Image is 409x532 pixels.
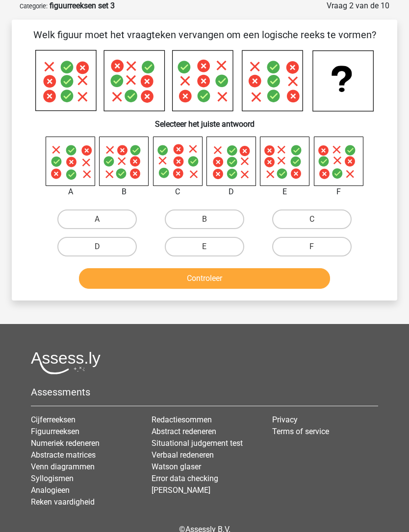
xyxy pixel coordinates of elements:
[165,209,244,229] label: B
[31,497,95,507] a: Reken vaardigheid
[20,2,48,10] small: Categorie:
[152,486,210,495] a: [PERSON_NAME]
[31,474,74,483] a: Syllogismen
[272,427,329,436] a: Terms of service
[152,415,212,424] a: Redactiesommen
[57,237,137,256] label: D
[165,237,244,256] label: E
[27,27,382,42] p: Welk figuur moet het vraagteken vervangen om een logische reeks te vormen?
[31,439,100,448] a: Numeriek redeneren
[152,450,214,460] a: Verbaal redeneren
[38,186,102,198] div: A
[152,427,216,436] a: Abstract redeneren
[31,486,70,495] a: Analogieen
[152,462,201,471] a: Watson glaser
[307,186,371,198] div: F
[92,186,156,198] div: B
[253,186,317,198] div: E
[27,112,382,129] h6: Selecteer het juiste antwoord
[79,268,330,289] button: Controleer
[31,462,95,471] a: Venn diagrammen
[57,209,137,229] label: A
[199,186,263,198] div: D
[272,209,352,229] label: C
[152,439,243,448] a: Situational judgement test
[272,415,298,424] a: Privacy
[31,450,96,460] a: Abstracte matrices
[272,237,352,256] label: F
[31,427,79,436] a: Figuurreeksen
[152,474,218,483] a: Error data checking
[50,1,115,10] strong: figuurreeksen set 3
[31,386,378,398] h5: Assessments
[31,351,101,374] img: Assessly logo
[146,186,210,198] div: C
[31,415,76,424] a: Cijferreeksen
